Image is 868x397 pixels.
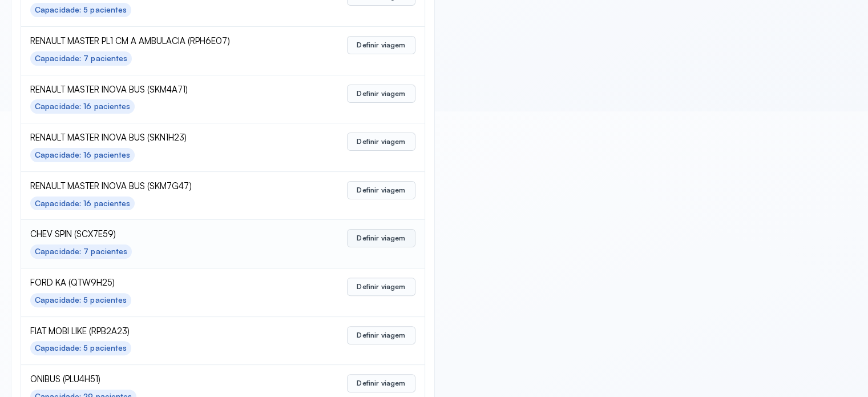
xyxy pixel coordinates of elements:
span: RENAULT MASTER INOVA BUS (SKN1H23) [30,133,301,143]
div: Capacidade: 5 pacientes [35,295,127,305]
span: FORD KA (QTW9H25) [30,278,301,288]
button: Definir viagem [347,278,415,296]
div: Capacidade: 7 pacientes [35,54,127,63]
button: Definir viagem [347,326,415,344]
div: Capacidade: 5 pacientes [35,5,127,15]
button: Definir viagem [347,374,415,392]
div: Capacidade: 16 pacientes [35,199,130,208]
span: FIAT MOBI LIKE (RPB2A23) [30,326,301,337]
span: ONIBUS (PLU4H51) [30,374,301,385]
div: Capacidade: 7 pacientes [35,247,127,256]
div: Capacidade: 16 pacientes [35,150,130,160]
button: Definir viagem [347,85,415,103]
button: Definir viagem [347,133,415,151]
button: Definir viagem [347,36,415,54]
span: CHEV SPIN (SCX7E59) [30,229,301,240]
button: Definir viagem [347,229,415,247]
button: Definir viagem [347,181,415,199]
span: RENAULT MASTER PL1 CM A AMBULACIA (RPH6E07) [30,36,301,47]
span: RENAULT MASTER INOVA BUS (SKM4A71) [30,85,301,95]
span: RENAULT MASTER INOVA BUS (SKM7G47) [30,181,301,192]
div: Capacidade: 5 pacientes [35,343,127,353]
div: Capacidade: 16 pacientes [35,102,130,111]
